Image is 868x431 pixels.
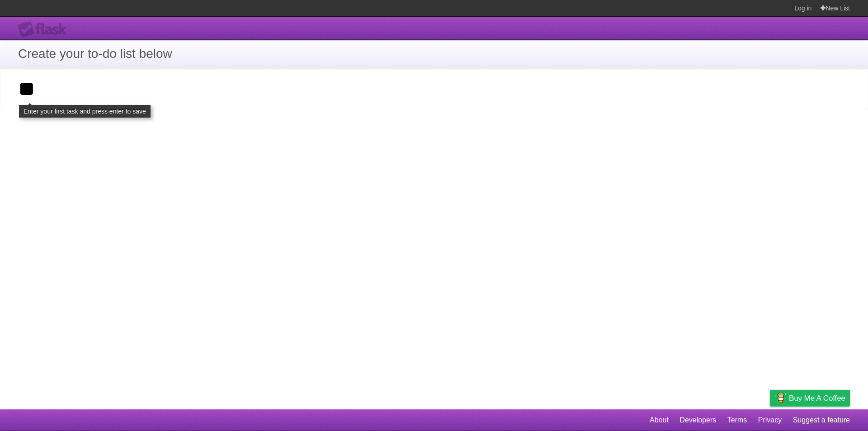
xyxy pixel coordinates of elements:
[650,412,669,429] a: About
[727,412,747,429] a: Terms
[18,44,850,63] h1: Create your to-do list below
[793,412,850,429] a: Suggest a feature
[18,21,72,38] div: Flask
[774,390,787,406] img: Buy me a coffee
[758,412,782,429] a: Privacy
[679,412,716,429] a: Developers
[770,390,850,407] a: Buy me a coffee
[789,390,845,406] span: Buy me a coffee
